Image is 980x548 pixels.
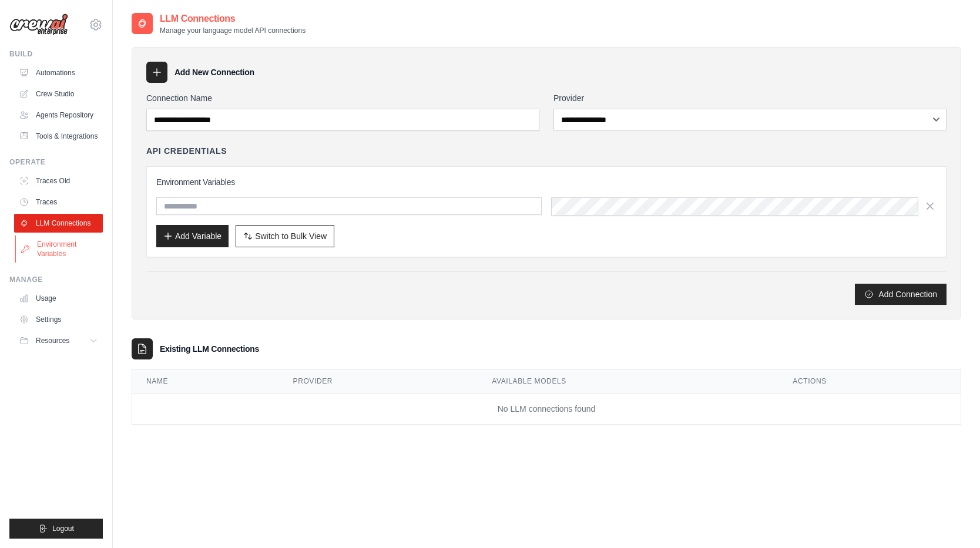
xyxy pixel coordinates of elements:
span: Logout [52,524,74,533]
p: Manage your language model API connections [160,26,306,35]
a: Agents Repository [14,106,103,125]
a: Usage [14,289,103,308]
td: No LLM connections found [132,393,961,424]
h4: API Credentials [146,145,227,157]
button: Add Connection [855,284,947,305]
a: LLM Connections [14,214,103,233]
label: Provider [553,92,947,104]
a: Tools & Integrations [14,127,103,146]
button: Logout [9,519,103,539]
h3: Add New Connection [174,66,254,78]
h3: Environment Variables [156,176,937,188]
span: Switch to Bulk View [255,230,327,242]
img: Logo [9,14,68,36]
a: Crew Studio [14,85,103,103]
a: Environment Variables [15,235,104,263]
th: Actions [778,369,961,394]
th: Provider [279,369,478,394]
a: Traces [14,193,103,211]
th: Name [132,369,279,394]
div: Build [9,49,103,59]
span: Resources [36,336,69,345]
th: Available Models [478,369,778,394]
div: Manage [9,275,103,284]
button: Add Variable [156,225,229,247]
a: Settings [14,310,103,329]
a: Automations [14,63,103,82]
label: Connection Name [146,92,539,104]
div: Operate [9,157,103,167]
h3: Existing LLM Connections [160,343,259,355]
h2: LLM Connections [160,12,306,26]
button: Switch to Bulk View [236,225,334,247]
a: Traces Old [14,172,103,190]
button: Resources [14,331,103,350]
